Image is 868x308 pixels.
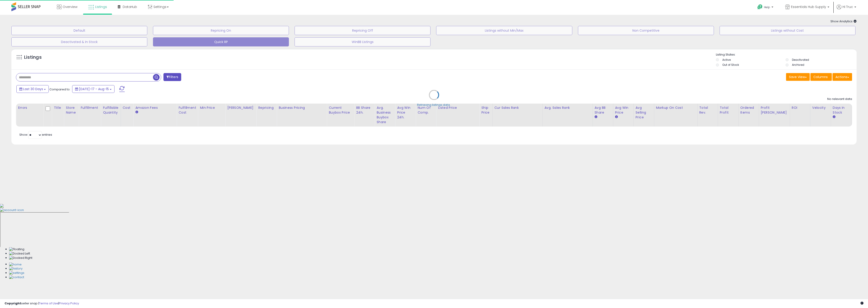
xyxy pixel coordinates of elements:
[754,1,778,15] a: Help
[295,37,430,46] button: WinBB Listings
[153,26,289,35] button: Repricing On
[9,275,24,280] img: Contact
[9,247,24,252] img: Floating
[417,103,451,107] div: Retrieving listings data..
[9,262,22,267] img: Home
[830,19,857,23] span: Show Analytics
[843,5,853,9] span: Hi Truc
[791,5,826,9] span: Essentials Hub Supply
[436,26,572,35] button: Listings without Min/Max
[764,5,770,9] span: Help
[9,256,32,260] img: Docked Right
[720,26,855,35] button: Listings without Cost
[578,26,714,35] button: Non Competitive
[9,271,24,275] img: Settings
[757,4,763,10] i: Get Help
[63,5,77,9] span: Overview
[837,5,856,15] a: Hi Truc
[11,26,147,35] button: Default
[123,5,137,9] span: DataHub
[9,267,23,271] img: History
[295,26,430,35] button: Repricing Off
[9,252,30,256] img: Docked Left
[153,37,289,46] button: Quick RP
[95,5,107,9] span: Listings
[11,37,147,46] button: Deactivated & In Stock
